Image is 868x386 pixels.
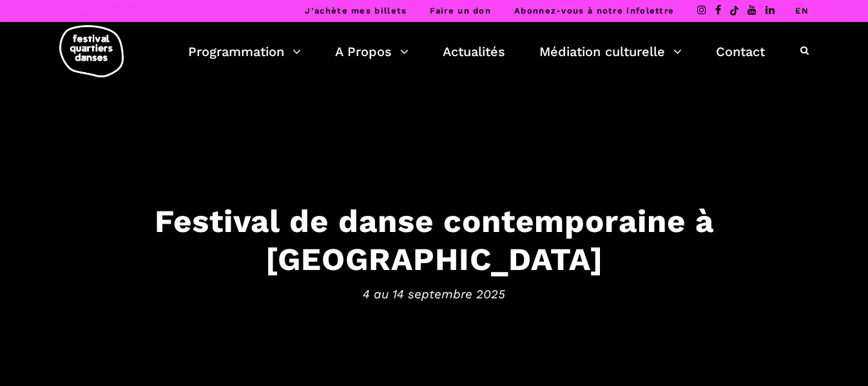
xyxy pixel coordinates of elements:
[335,41,409,63] a: A Propos
[430,6,491,15] a: Faire un don
[716,41,765,63] a: Contact
[35,202,834,278] h3: Festival de danse contemporaine à [GEOGRAPHIC_DATA]
[188,41,301,63] a: Programmation
[305,6,407,15] a: J’achète mes billets
[35,285,834,304] span: 4 au 14 septembre 2025
[443,41,505,63] a: Actualités
[514,6,674,15] a: Abonnez-vous à notre infolettre
[795,6,809,15] a: EN
[539,41,682,63] a: Médiation culturelle
[59,25,124,77] img: logo-fqd-med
